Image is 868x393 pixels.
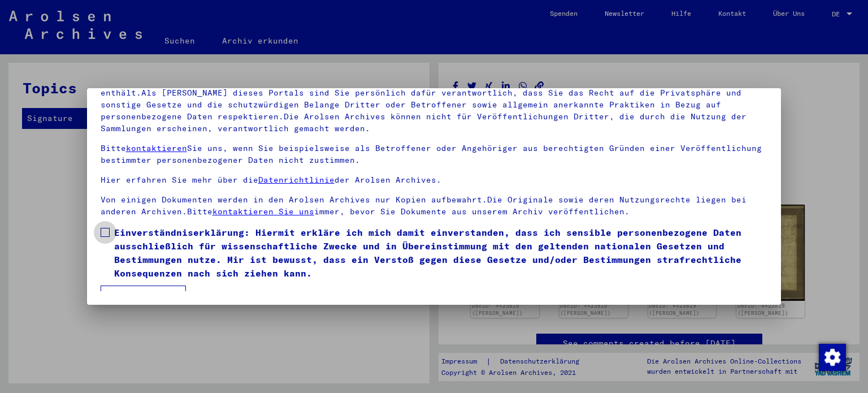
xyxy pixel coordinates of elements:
span: Einverständniserklärung: Hiermit erkläre ich mich damit einverstanden, dass ich sensible personen... [114,226,768,280]
a: kontaktieren Sie uns [212,206,314,217]
img: Zustimmung ändern [819,344,846,371]
p: Bitte beachten Sie, dass dieses Portal über NS - Verfolgte sensible Daten zu identifizierten oder... [101,75,768,135]
a: kontaktieren [126,143,187,153]
p: Bitte Sie uns, wenn Sie beispielsweise als Betroffener oder Angehöriger aus berechtigten Gründen ... [101,142,768,166]
a: Datenrichtlinie [258,175,335,185]
p: Hier erfahren Sie mehr über die der Arolsen Archives. [101,174,768,186]
p: Von einigen Dokumenten werden in den Arolsen Archives nur Kopien aufbewahrt.Die Originale sowie d... [101,194,768,218]
button: Ich stimme zu [101,286,186,307]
